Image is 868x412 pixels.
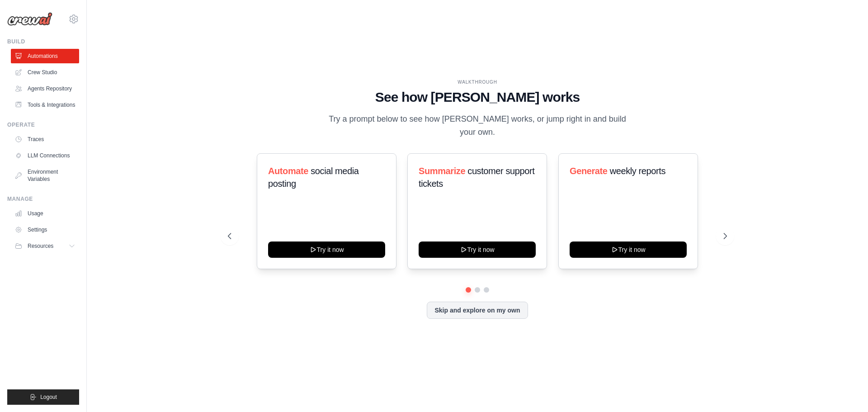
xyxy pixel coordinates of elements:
button: Logout [7,389,79,405]
h1: See how [PERSON_NAME] works [228,89,727,105]
div: Operate [7,121,79,128]
a: Traces [11,132,79,147]
a: Usage [11,206,79,221]
span: weekly reports [609,166,665,176]
span: Resources [28,242,53,250]
div: WALKTHROUGH [228,79,727,85]
a: Agents Repository [11,81,79,96]
a: Crew Studio [11,65,79,80]
div: Manage [7,195,79,203]
span: Automate [268,166,308,176]
img: Logo [7,12,52,26]
div: Build [7,38,79,45]
button: Try it now [570,242,687,258]
p: Try a prompt below to see how [PERSON_NAME] works, or jump right in and build your own. [325,113,629,139]
span: customer support tickets [419,166,534,189]
span: Summarize [419,166,465,176]
span: Logout [40,393,57,401]
a: LLM Connections [11,148,79,163]
a: Tools & Integrations [11,98,79,112]
a: Settings [11,223,79,237]
button: Skip and explore on my own [427,302,528,319]
span: social media posting [268,166,359,189]
a: Automations [11,49,79,63]
span: Generate [570,166,608,176]
button: Resources [11,239,79,253]
button: Try it now [419,242,536,258]
button: Try it now [268,242,385,258]
a: Environment Variables [11,165,79,186]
